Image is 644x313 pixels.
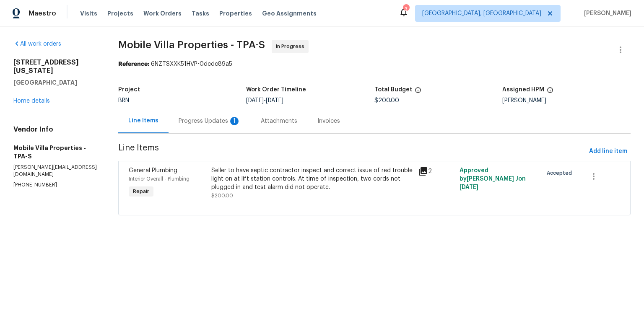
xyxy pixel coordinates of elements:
[581,9,631,18] span: [PERSON_NAME]
[261,117,297,125] div: Attachments
[118,61,149,67] b: Reference:
[13,164,98,178] p: [PERSON_NAME][EMAIL_ADDRESS][DOMAIN_NAME]
[246,98,283,103] span: -
[29,9,56,18] span: Maestro
[129,168,177,173] span: General Plumbing
[502,98,631,103] div: [PERSON_NAME]
[589,146,627,157] span: Add line item
[246,98,264,103] span: [DATE]
[262,9,317,18] span: Geo Assignments
[266,98,283,103] span: [DATE]
[211,166,413,191] div: Seller to have septic contractor inspect and correct issue of red trouble light on at lift statio...
[13,58,98,75] h2: [STREET_ADDRESS][US_STATE]
[118,40,265,50] span: Mobile Villa Properties - TPA-S
[130,187,153,196] span: Repair
[246,87,306,93] h5: Work Order Timeline
[460,184,478,190] span: [DATE]
[219,9,252,18] span: Properties
[374,98,399,103] span: $200.00
[129,176,190,181] span: Interior Overall - Plumbing
[118,98,129,103] span: BRN
[415,87,421,98] span: The total cost of line items that have been proposed by Opendoor. This sum includes line items th...
[107,9,133,18] span: Projects
[80,9,97,18] span: Visits
[547,169,575,177] span: Accepted
[118,60,631,68] div: 6NZTSXXK51HVP-0dcdc89a5
[192,10,209,16] span: Tasks
[547,87,553,98] span: The hpm assigned to this work order.
[13,144,98,160] h5: Mobile Villa Properties - TPA-S
[502,87,544,93] h5: Assigned HPM
[13,125,98,134] h4: Vendor Info
[211,193,233,198] span: $200.00
[118,87,140,93] h5: Project
[13,41,61,47] a: All work orders
[230,117,239,125] div: 1
[13,78,98,87] h5: [GEOGRAPHIC_DATA]
[128,116,158,125] div: Line Items
[276,42,308,51] span: In Progress
[586,144,631,159] button: Add line item
[118,144,586,159] span: Line Items
[143,9,182,18] span: Work Orders
[422,9,541,18] span: [GEOGRAPHIC_DATA], [GEOGRAPHIC_DATA]
[13,181,98,189] p: [PHONE_NUMBER]
[460,168,526,190] span: Approved by [PERSON_NAME] J on
[317,117,340,125] div: Invoices
[418,166,454,176] div: 2
[179,117,241,125] div: Progress Updates
[374,87,412,93] h5: Total Budget
[13,98,50,104] a: Home details
[403,5,409,13] div: 3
